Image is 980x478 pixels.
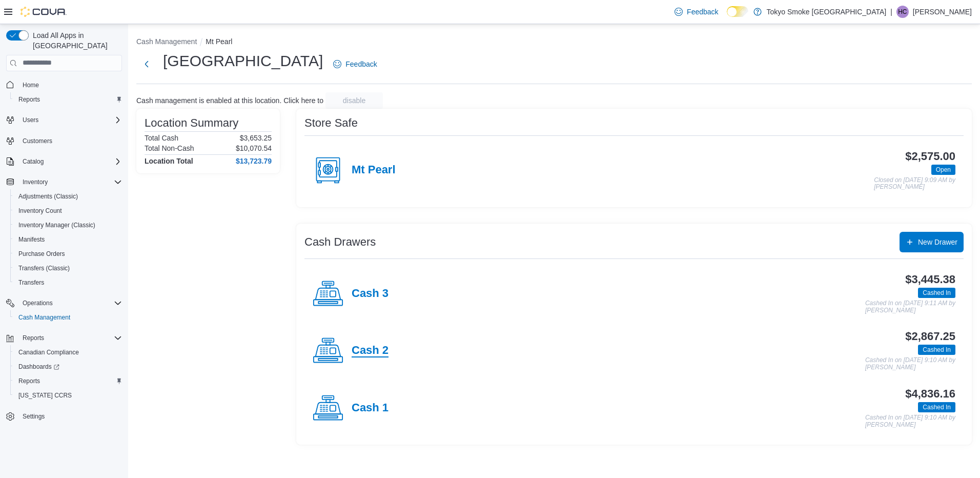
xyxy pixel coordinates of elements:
[918,345,955,355] span: Cashed In
[304,236,376,248] h3: Cash Drawers
[918,237,957,247] span: New Drawer
[2,175,126,189] button: Inventory
[905,330,955,343] h3: $2,867.25
[240,134,272,142] p: $3,653.25
[10,261,126,275] button: Transfers (Classic)
[14,361,122,373] span: Dashboards
[236,157,272,165] h4: $13,723.79
[931,165,955,175] span: Open
[14,389,76,402] a: [US_STATE] CCRS
[14,248,69,260] a: Purchase Orders
[10,345,126,360] button: Canadian Compliance
[23,412,45,421] span: Settings
[10,218,126,232] button: Inventory Manager (Classic)
[670,2,722,22] a: Feedback
[10,232,126,247] button: Manifests
[2,331,126,345] button: Reports
[10,92,126,107] button: Reports
[23,116,38,124] span: Users
[14,93,122,106] span: Reports
[18,250,65,258] span: Purchase Orders
[145,144,194,152] h6: Total Non-Cash
[687,7,718,17] span: Feedback
[14,262,74,274] a: Transfers (Classic)
[10,310,126,325] button: Cash Management
[913,6,972,18] p: [PERSON_NAME]
[18,134,122,147] span: Customers
[6,73,122,451] nav: Complex example
[905,150,955,163] h3: $2,575.00
[145,117,238,129] h3: Location Summary
[163,51,323,71] h1: [GEOGRAPHIC_DATA]
[14,389,122,402] span: Washington CCRS
[325,92,383,109] button: disable
[10,374,126,388] button: Reports
[18,377,40,385] span: Reports
[14,205,66,217] a: Inventory Count
[14,375,44,387] a: Reports
[18,410,49,423] a: Settings
[23,334,44,342] span: Reports
[896,6,909,18] div: Heather Chafe
[352,402,389,415] h4: Cash 1
[898,6,907,18] span: HC
[18,79,43,91] a: Home
[18,264,70,272] span: Transfers (Classic)
[923,288,951,297] span: Cashed In
[21,7,67,17] img: Cova
[23,299,53,307] span: Operations
[727,6,748,17] input: Dark Mode
[18,297,122,309] span: Operations
[10,360,126,374] a: Dashboards
[923,345,951,354] span: Cashed In
[14,346,122,358] span: Canadian Compliance
[865,300,955,314] p: Cashed In on [DATE] 9:11 AM by [PERSON_NAME]
[23,137,52,145] span: Customers
[10,247,126,261] button: Purchase Orders
[10,204,126,218] button: Inventory Count
[874,177,955,191] p: Closed on [DATE] 9:09 AM by [PERSON_NAME]
[2,133,126,148] button: Customers
[18,207,62,215] span: Inventory Count
[14,311,122,324] span: Cash Management
[2,113,126,127] button: Users
[10,189,126,204] button: Adjustments (Classic)
[18,192,78,201] span: Adjustments (Classic)
[18,348,79,356] span: Canadian Compliance
[18,114,122,126] span: Users
[10,275,126,290] button: Transfers
[918,288,955,298] span: Cashed In
[918,402,955,412] span: Cashed In
[352,164,396,177] h4: Mt Pearl
[236,144,272,152] p: $10,070.54
[206,37,232,46] button: Mt Pearl
[14,190,122,203] span: Adjustments (Classic)
[14,346,83,358] a: Canadian Compliance
[18,221,95,229] span: Inventory Manager (Classic)
[18,410,122,423] span: Settings
[23,81,39,89] span: Home
[14,361,64,373] a: Dashboards
[2,296,126,310] button: Operations
[923,403,951,412] span: Cashed In
[14,276,48,289] a: Transfers
[14,233,49,246] a: Manifests
[2,154,126,169] button: Catalog
[18,332,122,344] span: Reports
[14,219,122,231] span: Inventory Manager (Classic)
[18,235,45,244] span: Manifests
[900,232,964,252] button: New Drawer
[18,297,57,309] button: Operations
[145,157,193,165] h4: Location Total
[14,219,99,231] a: Inventory Manager (Classic)
[18,114,43,126] button: Users
[18,176,122,188] span: Inventory
[352,344,389,357] h4: Cash 2
[343,95,365,106] span: disable
[14,248,122,260] span: Purchase Orders
[18,332,48,344] button: Reports
[767,6,887,18] p: Tokyo Smoke [GEOGRAPHIC_DATA]
[865,414,955,428] p: Cashed In on [DATE] 9:10 AM by [PERSON_NAME]
[23,178,48,186] span: Inventory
